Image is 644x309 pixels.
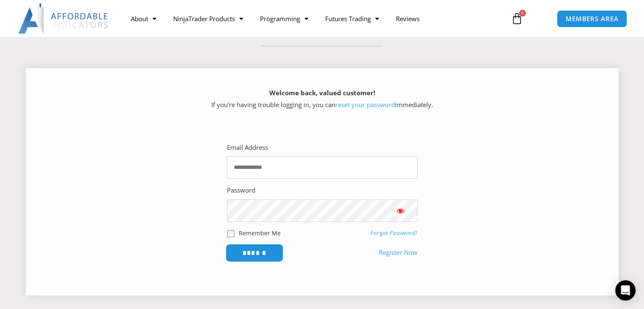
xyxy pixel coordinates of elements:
a: Reviews [387,9,428,28]
span: 0 [519,10,526,17]
a: MEMBERS AREA [557,10,627,28]
div: Open Intercom Messenger [615,280,636,301]
a: Futures Trading [317,9,387,28]
strong: Welcome back, valued customer! [269,88,375,97]
nav: Menu [122,9,503,28]
label: Email Address [227,142,268,154]
a: reset your password [335,100,395,109]
button: Show password [384,199,417,222]
a: NinjaTrader Products [165,9,252,28]
a: 0 [498,6,536,31]
a: Register Now [379,247,417,259]
a: Programming [252,9,317,28]
a: Forgot Password? [370,229,417,237]
img: LogoAI | Affordable Indicators – NinjaTrader [18,3,109,34]
label: Remember Me [239,229,281,237]
p: If you’re having trouble logging in, you can immediately. [41,87,604,111]
span: MEMBERS AREA [566,16,619,22]
a: About [122,9,165,28]
label: Password [227,185,255,196]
